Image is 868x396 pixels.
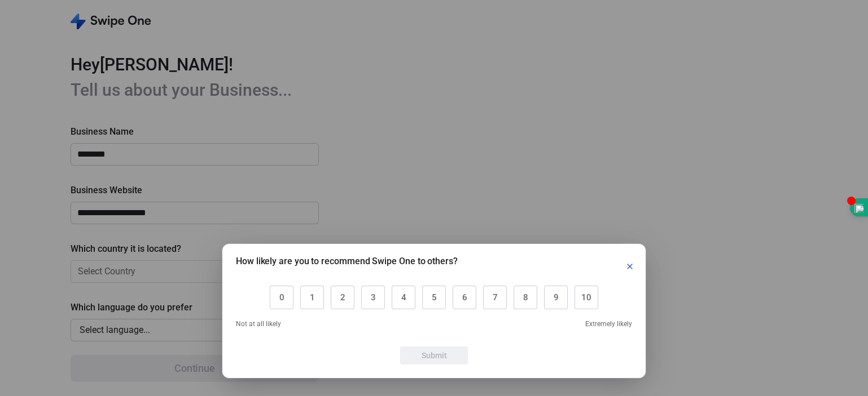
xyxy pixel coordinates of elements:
[400,346,468,364] button: Submit
[236,257,458,269] h1: How likely are you to recommend Swipe One to others?
[585,319,632,328] span: Extremely likely
[453,286,476,309] button: 6
[422,286,446,309] button: 5
[575,286,598,309] button: 10
[300,286,324,309] button: 1
[392,286,415,309] button: 4
[331,286,354,309] button: 2
[361,286,385,309] button: 3
[483,286,507,309] button: 7
[236,319,282,328] span: Not at all likely
[514,286,537,309] button: 8
[544,286,568,309] button: 9
[270,286,293,309] button: 0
